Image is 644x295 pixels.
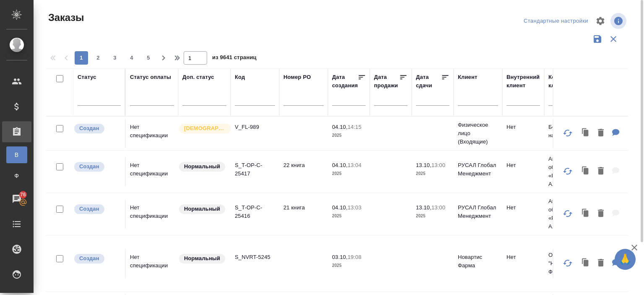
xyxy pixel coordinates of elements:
span: 5 [142,54,155,62]
span: 3 [108,54,122,62]
p: Создан [79,124,99,133]
p: Новартис Фарма [458,253,498,270]
div: Внутренний клиент [506,73,540,90]
div: Статус по умолчанию для стандартных заказов [178,204,226,215]
div: Выставляется автоматически для первых 3 заказов нового контактного лица. Особое внимание [178,123,226,134]
p: 2025 [332,131,366,140]
button: Обновить [558,123,578,143]
p: 2025 [416,212,449,220]
div: Дата сдачи [416,73,441,90]
p: Нет [506,123,540,131]
div: Доп. статус [182,73,214,81]
td: 22 книга [279,157,328,186]
div: Выставляется автоматически при создании заказа [73,123,121,134]
div: Статус оплаты [130,73,171,81]
button: Обновить [558,204,578,224]
p: S_T-OP-C-25416 [235,204,275,220]
p: 04.10, [332,162,348,168]
div: Выставляется автоматически при создании заказа [73,161,121,172]
td: 21 книга [279,199,328,229]
div: Код [235,73,245,81]
p: 2025 [332,261,366,270]
p: Нет [506,204,540,212]
p: 04.10, [332,124,348,130]
span: Заказы [46,11,84,24]
p: 04.10, [332,204,348,211]
p: 13.10, [416,204,431,211]
span: В [10,151,23,159]
p: 13:03 [348,204,361,211]
a: В [6,146,27,163]
p: 13:00 [431,204,445,211]
button: Клонировать [578,125,594,142]
p: 13:04 [348,162,361,168]
div: split button [522,15,590,28]
p: 19:08 [348,254,361,260]
p: [DEMOGRAPHIC_DATA] [184,124,226,133]
p: 2025 [416,170,449,178]
p: Нормальный [184,254,220,263]
td: Нет спецификации [126,199,178,229]
div: Выставляется автоматически при создании заказа [73,253,121,264]
button: 4 [125,51,138,65]
button: Клонировать [578,205,594,222]
p: Нормальный [184,205,220,213]
span: 🙏 [618,251,632,268]
button: 5 [142,51,155,65]
p: S_NVRT-5245 [235,253,275,261]
p: РУСАЛ Глобал Менеджмент [458,204,498,220]
a: Ф [6,167,27,184]
td: Нет спецификации [126,157,178,186]
p: Без наименования [548,123,589,140]
button: Удалить [594,205,608,222]
button: Обновить [558,253,578,273]
p: 2025 [332,170,366,178]
span: Посмотреть информацию [610,13,628,29]
button: Сохранить фильтры [589,31,605,47]
span: Ф [10,172,23,180]
div: Статус по умолчанию для стандартных заказов [178,253,226,264]
button: Клонировать [578,255,594,272]
p: Создан [79,162,99,171]
button: 3 [108,51,122,65]
p: 2025 [332,212,366,220]
button: Обновить [558,161,578,181]
p: Акционерное общество «РУССКИЙ АЛЮМИНИ... [548,155,589,188]
span: 2 [91,54,105,62]
td: Нет спецификации [126,119,178,148]
p: Создан [79,254,99,263]
div: Контрагент клиента [548,73,589,90]
button: 🙏 [615,249,636,270]
div: Номер PO [283,73,311,81]
button: Удалить [594,163,608,180]
div: Дата создания [332,73,358,90]
button: Клонировать [578,163,594,180]
button: Удалить [594,255,608,272]
td: Нет спецификации [126,249,178,278]
a: 76 [2,188,31,209]
p: S_T-OP-C-25417 [235,161,275,178]
p: V_FL-989 [235,123,275,131]
p: 13:00 [431,162,445,168]
div: Статус [78,73,96,81]
p: 14:15 [348,124,361,130]
p: Нет [506,161,540,170]
span: 76 [15,191,31,199]
p: ООО "Новартис Фарма" [548,251,589,276]
div: Статус по умолчанию для стандартных заказов [178,161,226,172]
p: Создан [79,205,99,213]
p: 13.10, [416,162,431,168]
button: 2 [91,51,105,65]
p: Акционерное общество «РУССКИЙ АЛЮМИНИ... [548,197,589,231]
span: Настроить таблицу [590,11,610,31]
button: Удалить [594,125,608,142]
div: Дата продажи [374,73,399,90]
p: РУСАЛ Глобал Менеджмент [458,161,498,178]
p: Нет [506,253,540,261]
div: Выставляется автоматически при создании заказа [73,204,121,215]
span: из 9641 страниц [212,52,257,65]
div: Клиент [458,73,477,81]
p: Физическое лицо (Входящие) [458,121,498,146]
p: Нормальный [184,162,220,171]
p: 03.10, [332,254,348,260]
